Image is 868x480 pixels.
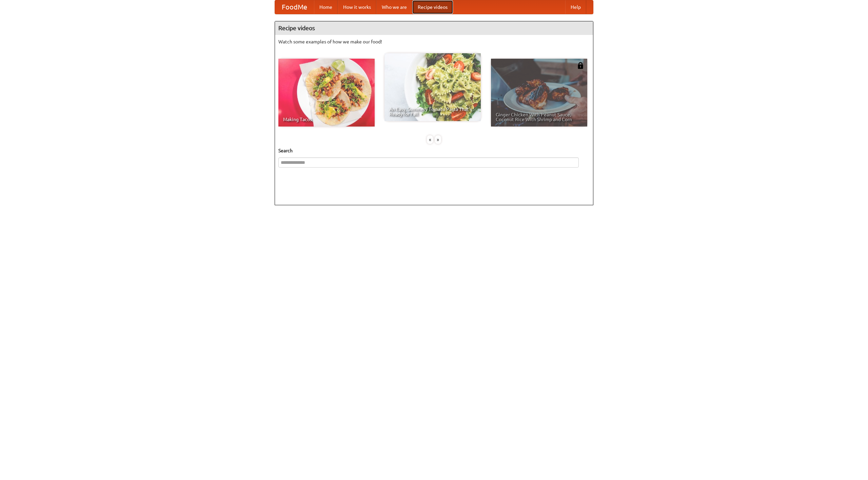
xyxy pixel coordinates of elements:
a: Home [314,0,338,14]
a: Making Tacos [278,59,375,127]
div: « [427,135,433,144]
a: An Easy, Summery Tomato Pasta That's Ready for Fall [384,53,481,121]
img: 483408.png [577,62,584,69]
a: How it works [338,0,376,14]
h4: Recipe videos [275,21,593,35]
span: An Easy, Summery Tomato Pasta That's Ready for Fall [389,107,476,116]
a: Who we are [376,0,412,14]
div: » [435,135,441,144]
a: FoodMe [275,0,314,14]
h5: Search [278,147,590,154]
p: Watch some examples of how we make our food! [278,38,590,45]
a: Recipe videos [412,0,453,14]
span: Making Tacos [283,117,370,122]
a: Help [565,0,586,14]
